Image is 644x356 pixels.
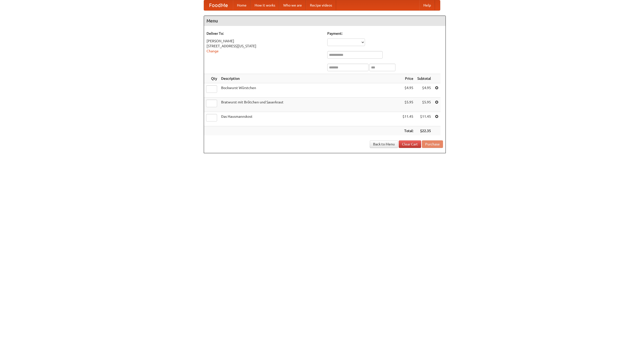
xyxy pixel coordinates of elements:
[204,16,446,26] h4: Menu
[219,112,400,126] td: Das Hausmannskost
[207,31,322,36] h5: Deliver To:
[306,0,336,10] a: Recipe videos
[233,0,251,10] a: Home
[399,140,421,148] a: Clear Cart
[279,0,306,10] a: Who we are
[400,83,415,98] td: $4.95
[327,31,443,36] h5: Payment:
[400,98,415,112] td: $5.95
[207,44,322,49] div: [STREET_ADDRESS][US_STATE]
[204,0,233,10] a: FoodMe
[415,83,433,98] td: $4.95
[400,74,415,83] th: Price
[422,140,443,148] button: Purchase
[219,98,400,112] td: Bratwurst mit Brötchen und Sauerkraut
[415,112,433,126] td: $11.45
[370,140,398,148] a: Back to Menu
[219,83,400,98] td: Bockwurst Würstchen
[400,126,415,136] th: Total:
[400,112,415,126] td: $11.45
[415,98,433,112] td: $5.95
[415,126,433,136] th: $22.35
[207,38,322,44] div: [PERSON_NAME]
[415,74,433,83] th: Subtotal
[207,49,219,53] a: Change
[204,74,219,83] th: Qty
[219,74,400,83] th: Description
[419,0,435,10] a: Help
[251,0,279,10] a: How it works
